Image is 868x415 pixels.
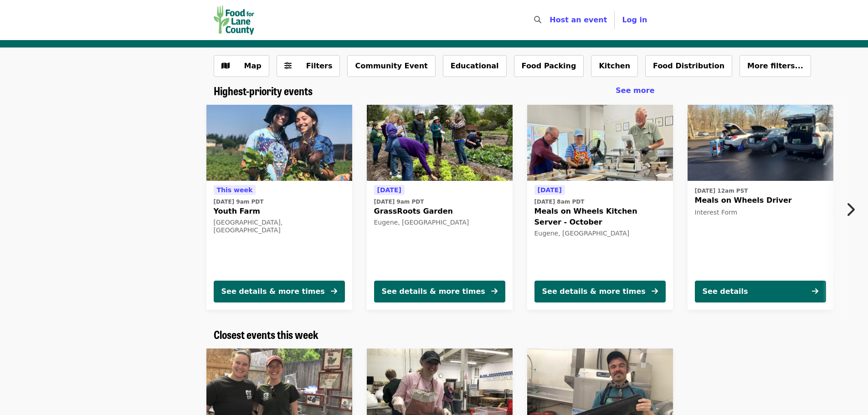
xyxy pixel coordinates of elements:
[214,328,318,341] a: Closest events this week
[547,9,554,31] input: Search
[534,206,666,228] span: Meals on Wheels Kitchen Server - October
[284,61,292,70] i: sliders-h icon
[374,198,424,206] time: [DATE] 9am PDT
[443,55,507,77] button: Educational
[214,326,318,342] span: Closest events this week
[214,206,345,217] span: Youth Farm
[221,61,230,70] i: map icon
[206,328,662,341] div: Closest events this week
[306,61,333,70] span: Filters
[534,230,666,237] div: Eugene, [GEOGRAPHIC_DATA]
[616,86,654,95] span: See more
[377,186,401,194] span: [DATE]
[206,105,352,310] a: See details for "Youth Farm"
[217,186,253,194] span: This week
[688,105,833,181] img: Meals on Wheels Driver organized by Food for Lane County
[331,287,337,296] i: arrow-right icon
[846,201,855,218] i: chevron-right icon
[367,105,513,310] a: See details for "GrassRoots Garden"
[838,197,868,222] button: Next item
[645,55,732,77] button: Food Distribution
[206,84,662,97] div: Highest-priority events
[347,55,435,77] button: Community Event
[616,85,654,96] a: See more
[214,198,264,206] time: [DATE] 9am PDT
[527,105,673,310] a: See details for "Meals on Wheels Kitchen Server - October"
[542,286,646,297] div: See details & more times
[214,219,345,234] div: [GEOGRAPHIC_DATA], [GEOGRAPHIC_DATA]
[622,15,647,24] span: Log in
[214,84,313,97] a: Highest-priority events
[382,286,485,297] div: See details & more times
[491,287,498,296] i: arrow-right icon
[244,61,262,70] span: Map
[615,11,654,29] button: Log in
[695,209,738,216] span: Interest Form
[277,55,340,77] button: Filters (0 selected)
[527,105,673,181] img: Meals on Wheels Kitchen Server - October organized by Food for Lane County
[214,5,255,35] img: Food for Lane County - Home
[374,281,505,302] button: See details & more times
[538,186,562,194] span: [DATE]
[214,82,313,98] span: Highest-priority events
[812,287,818,296] i: arrow-right icon
[221,286,325,297] div: See details & more times
[534,198,585,206] time: [DATE] 8am PDT
[747,61,803,70] span: More filters...
[206,105,352,181] img: Youth Farm organized by Food for Lane County
[214,281,345,302] button: See details & more times
[652,287,658,296] i: arrow-right icon
[214,55,269,77] button: Show map view
[695,187,748,195] time: [DATE] 12am PST
[550,15,607,24] a: Host an event
[695,281,826,302] button: See details
[367,105,513,181] img: GrassRoots Garden organized by Food for Lane County
[534,15,541,24] i: search icon
[591,55,638,77] button: Kitchen
[703,286,748,297] div: See details
[695,195,826,206] span: Meals on Wheels Driver
[374,206,505,217] span: GrassRoots Garden
[740,55,811,77] button: More filters...
[374,219,505,226] div: Eugene, [GEOGRAPHIC_DATA]
[514,55,584,77] button: Food Packing
[688,105,833,310] a: See details for "Meals on Wheels Driver"
[534,281,666,302] button: See details & more times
